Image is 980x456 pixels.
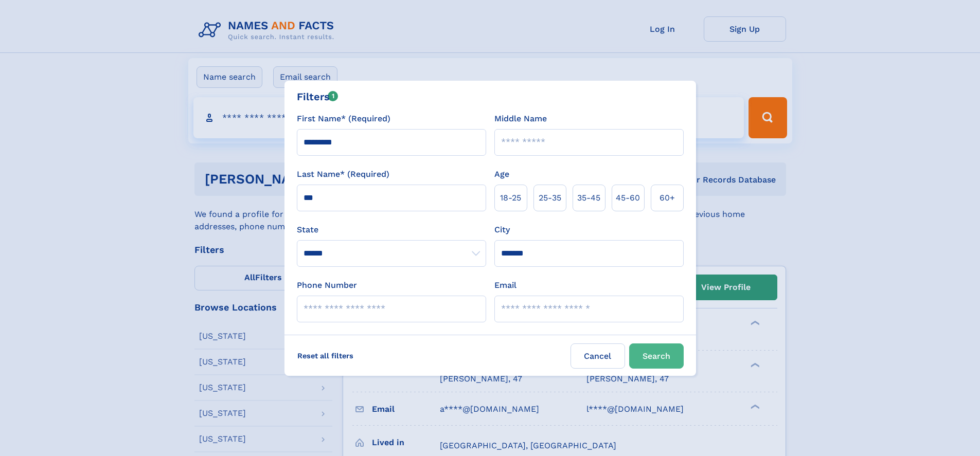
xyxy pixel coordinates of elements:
[494,113,547,125] label: Middle Name
[494,168,509,180] label: Age
[291,343,360,368] label: Reset all filters
[297,89,338,104] div: Filters
[297,224,486,236] label: State
[297,168,389,180] label: Last Name* (Required)
[539,192,561,204] span: 25‑35
[571,343,625,369] label: Cancel
[629,343,684,369] button: Search
[660,192,675,204] span: 60+
[297,113,390,125] label: First Name* (Required)
[500,192,521,204] span: 18‑25
[494,279,516,291] label: Email
[297,279,357,291] label: Phone Number
[494,224,510,236] label: City
[577,192,600,204] span: 35‑45
[616,192,640,204] span: 45‑60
